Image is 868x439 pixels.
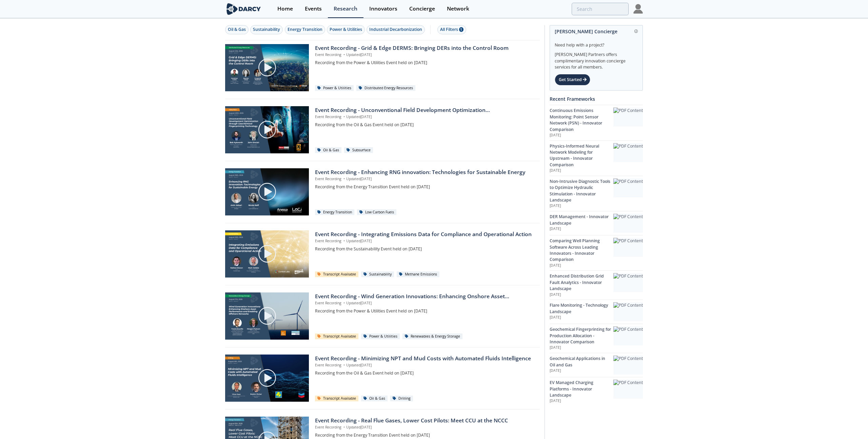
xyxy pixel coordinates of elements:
[550,377,643,406] a: EV Managed Charging Platforms - Innovator Landscape [DATE] PDF Content
[315,396,359,402] div: Transcript Available
[397,271,440,278] div: Methane Emissions
[315,355,535,363] div: Event Recording - Minimizing NPT and Mud Costs with Automated Fluids Intelligence
[315,184,535,190] p: Recording from the Energy Transition Event held on [DATE]
[315,271,359,278] div: Transcript Available
[555,48,638,71] div: [PERSON_NAME] Partners offers complimentary innovation concierge services for all members.
[225,106,540,154] a: Video Content Event Recording - Unconventional Field Development Optimization through Geochemical...
[550,324,643,353] a: Geochemical Fingerprinting for Production Allocation - Innovator Comparison [DATE] PDF Content
[225,355,540,402] a: Video Content Event Recording - Minimizing NPT and Mud Costs with Automated Fluids Intelligence E...
[550,226,613,232] p: [DATE]
[225,355,309,402] img: Video Content
[315,301,535,306] p: Event Recording Updated [DATE]
[342,114,346,119] span: •
[440,26,463,33] div: All Filters
[315,425,535,430] p: Event Recording Updated [DATE]
[315,168,535,176] div: Event Recording - Enhancing RNG innovation: Technologies for Sustainable Energy
[315,308,535,314] p: Recording from the Power & Utilities Event held on [DATE]
[258,182,277,201] img: play-chapters-gray.svg
[344,147,373,153] div: Subsurface
[550,93,643,105] div: Recent Frameworks
[550,302,613,315] div: Flare Monitoring - Technology Landscape
[550,238,613,263] div: Comparing Well Planning Software Across Leading Innovators - Innovator Comparison
[315,122,535,128] p: Recording from the Oil & Gas Event held on [DATE]
[334,6,357,12] div: Research
[550,235,643,270] a: Comparing Well Planning Software Across Leading Innovators - Innovator Comparison [DATE] PDF Content
[225,25,249,34] button: Oil & Gas
[315,238,535,244] p: Event Recording Updated [DATE]
[315,363,535,368] p: Event Recording Updated [DATE]
[342,176,346,181] span: •
[550,203,613,209] p: [DATE]
[367,25,425,34] button: Industrial Decarbonization
[225,44,540,92] a: Video Content Event Recording - Grid & Edge DERMS: Bringing DERs into the Control Room Event Reco...
[550,211,643,235] a: DER Management - Innovator Landscape [DATE] PDF Content
[550,168,613,173] p: [DATE]
[225,230,540,278] a: Video Content Event Recording - Integrating Emissions Data for Compliance and Operational Action ...
[550,356,613,368] div: Geochemical Applications in Oil and Gas
[550,398,613,404] p: [DATE]
[550,133,613,138] p: [DATE]
[634,30,638,33] img: information.svg
[361,271,394,278] div: Sustainability
[409,6,435,12] div: Concierge
[315,292,535,301] div: Event Recording - Wind Generation Innovations: Enhancing Onshore Asset Performance and Enabling O...
[225,168,540,216] a: Video Content Event Recording - Enhancing RNG innovation: Technologies for Sustainable Energy Eve...
[550,300,643,324] a: Flare Monitoring - Technology Landscape [DATE] PDF Content
[550,214,613,226] div: DER Management - Innovator Landscape
[258,306,277,325] img: play-chapters-gray.svg
[315,106,535,114] div: Event Recording - Unconventional Field Development Optimization through Geochemical Fingerprintin...
[315,114,535,120] p: Event Recording Updated [DATE]
[550,105,643,140] a: Continuous Emissions Monitoring: Point Sensor Network (PSN) - Innovator Comparison [DATE] PDF Con...
[305,6,322,12] div: Events
[550,263,613,268] p: [DATE]
[550,140,643,176] a: Physics-Informed Neural Network Modeling for Upstream - Innovator Comparison [DATE] PDF Content
[550,270,643,300] a: Enhanced Distribution Grid Fault Analytics - Innovator Landscape [DATE] PDF Content
[550,345,613,350] p: [DATE]
[555,25,638,37] div: [PERSON_NAME] Concierge
[550,292,613,298] p: [DATE]
[285,25,325,34] button: Energy Transition
[550,326,613,345] div: Geochemical Fingerprinting for Production Allocation - Innovator Comparison
[550,273,613,292] div: Enhanced Distribution Grid Fault Analytics - Innovator Landscape
[277,6,293,12] div: Home
[361,333,400,340] div: Power & Utilities
[550,353,643,377] a: Geochemical Applications in Oil and Gas [DATE] PDF Content
[225,292,540,340] a: Video Content Event Recording - Wind Generation Innovations: Enhancing Onshore Asset Performance ...
[390,396,413,402] div: Drilling
[633,4,643,14] img: Profile
[327,25,365,34] button: Power & Utilities
[258,58,277,77] img: play-chapters-gray.svg
[330,26,362,33] div: Power & Utilities
[315,333,359,340] div: Transcript Available
[258,244,277,263] img: play-chapters-gray.svg
[228,26,246,33] div: Oil & Gas
[225,3,262,15] img: logo-wide.svg
[315,60,535,66] p: Recording from the Power & Utilities Event held on [DATE]
[550,315,613,320] p: [DATE]
[342,425,346,430] span: •
[225,44,309,91] img: Video Content
[550,380,613,398] div: EV Managed Charging Platforms - Innovator Landscape
[315,176,535,182] p: Event Recording Updated [DATE]
[342,238,346,243] span: •
[447,6,469,12] div: Network
[356,85,416,91] div: Distributed Energy Resources
[550,176,643,211] a: Non-Intrusive Diagnostic Tools to Optimize Hydraulic Stimulation - Innovator Landscape [DATE] PDF...
[315,147,342,153] div: Oil & Gas
[369,6,397,12] div: Innovators
[315,85,354,91] div: Power & Utilities
[555,37,638,48] div: Need help with a project?
[315,52,535,58] p: Event Recording Updated [DATE]
[253,26,280,33] div: Sustainability
[225,292,309,340] img: Video Content
[369,26,422,33] div: Industrial Decarbonization
[342,363,346,367] span: •
[315,209,355,215] div: Energy Transition
[550,178,613,204] div: Non-Intrusive Diagnostic Tools to Optimize Hydraulic Stimulation - Innovator Landscape
[342,301,346,305] span: •
[550,143,613,168] div: Physics-Informed Neural Network Modeling for Upstream - Innovator Comparison
[250,25,283,34] button: Sustainability
[225,168,309,215] img: Video Content
[315,44,535,52] div: Event Recording - Grid & Edge DERMS: Bringing DERs into the Control Room
[315,370,535,376] p: Recording from the Oil & Gas Event held on [DATE]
